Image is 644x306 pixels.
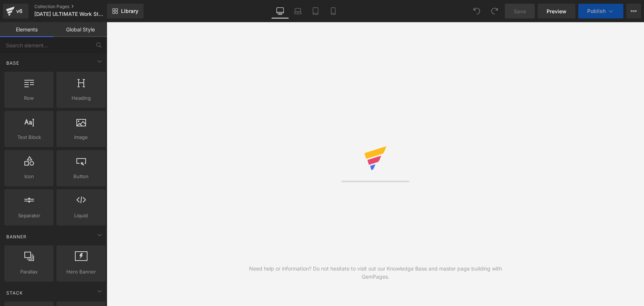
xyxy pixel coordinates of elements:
button: More [626,4,641,18]
button: Redo [487,4,502,18]
a: v6 [3,4,28,18]
button: Undo [469,4,484,18]
span: Separator [7,212,51,220]
span: [DATE] ULTIMATE Work Station(Ni included) [34,11,105,17]
a: Tablet [307,4,324,18]
button: Publish [578,4,623,18]
a: Mobile [324,4,342,18]
div: Need help or information? Do not hesitate to visit out our Knowledge Base and master page buildin... [241,265,510,281]
span: Heading [59,94,103,102]
span: Save [514,7,526,15]
a: Global Style [54,22,107,37]
span: Preview [547,7,566,15]
div: v6 [15,6,24,16]
span: Stack [6,289,24,296]
span: Banner [6,233,27,240]
a: Preview [538,4,575,18]
span: Publish [587,8,606,14]
span: Liquid [59,212,103,220]
a: New Library [107,4,144,18]
span: Row [7,94,51,102]
span: Button [59,173,103,180]
span: Text Block [7,133,51,141]
span: Icon [7,173,51,180]
a: Desktop [271,4,289,18]
span: Image [59,133,103,141]
a: Laptop [289,4,307,18]
span: Hero Banner [59,268,103,276]
span: Parallax [7,268,51,276]
span: Base [6,59,20,67]
a: Collection Pages [34,4,119,10]
span: Library [121,8,138,14]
